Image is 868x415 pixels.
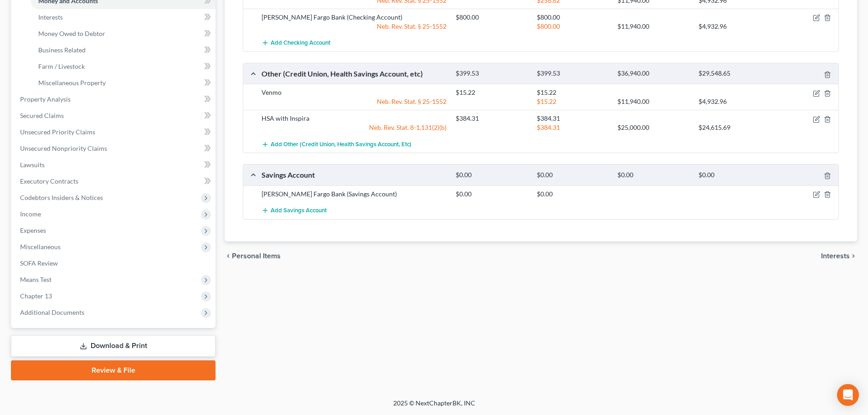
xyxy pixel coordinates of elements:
[613,22,693,31] div: $11,940.00
[821,252,850,260] span: Interests
[532,114,613,123] div: $384.31
[38,13,63,21] span: Interests
[225,252,232,260] i: chevron_left
[262,35,330,51] button: Add Checking Account
[13,108,216,124] a: Secured Claims
[38,79,106,87] span: Miscellaneous Property
[20,161,45,169] span: Lawsuits
[257,22,451,31] div: Neb. Rev. Stat. § 25-1552
[20,177,78,185] span: Executory Contracts
[13,140,216,157] a: Unsecured Nonpriority Claims
[20,95,71,103] span: Property Analysis
[13,157,216,173] a: Lawsuits
[257,123,451,132] div: Neb. Rev. Stat. 8-1,131(2)(b)
[532,190,613,199] div: $0.00
[613,123,693,132] div: $25,000.00
[821,252,857,260] button: Interests chevron_right
[257,114,451,123] div: HSA with Inspira
[20,194,103,201] span: Codebtors Insiders & Notices
[837,384,859,406] div: Open Intercom Messenger
[31,75,216,91] a: Miscellaneous Property
[532,171,613,179] div: $0.00
[13,173,216,190] a: Executory Contracts
[257,190,451,199] div: [PERSON_NAME] Fargo Bank (Savings Account)
[232,252,281,260] span: Personal Items
[31,26,216,42] a: Money Owed to Debtor
[850,252,857,260] i: chevron_right
[20,276,51,283] span: Means Test
[257,88,451,97] div: Venmo
[262,136,411,153] button: Add Other (Credit Union, Health Savings Account, etc)
[20,243,61,251] span: Miscellaneous
[38,30,105,37] span: Money Owed to Debtor
[175,399,694,415] div: 2025 © NextChapterBK, INC
[11,335,216,357] a: Download & Print
[271,40,330,47] span: Add Checking Account
[257,13,451,22] div: [PERSON_NAME] Fargo Bank (Checking Account)
[451,190,532,199] div: $0.00
[20,112,64,119] span: Secured Claims
[613,171,693,179] div: $0.00
[694,69,775,78] div: $29,548.65
[20,292,52,300] span: Chapter 13
[532,22,613,31] div: $800.00
[20,144,107,152] span: Unsecured Nonpriority Claims
[31,42,216,58] a: Business Related
[451,69,532,78] div: $399.53
[38,46,86,54] span: Business Related
[694,171,775,179] div: $0.00
[13,124,216,140] a: Unsecured Priority Claims
[451,171,532,179] div: $0.00
[20,259,58,267] span: SOFA Review
[694,22,775,31] div: $4,932.96
[31,9,216,26] a: Interests
[225,252,281,260] button: chevron_left Personal Items
[532,123,613,132] div: $384.31
[271,207,327,214] span: Add Savings Account
[257,170,451,179] div: Savings Account
[20,128,95,136] span: Unsecured Priority Claims
[257,69,451,78] div: Other (Credit Union, Health Savings Account, etc)
[13,91,216,108] a: Property Analysis
[532,88,613,97] div: $15.22
[532,69,613,78] div: $399.53
[38,62,85,70] span: Farm / Livestock
[20,210,41,218] span: Income
[262,202,327,219] button: Add Savings Account
[257,97,451,106] div: Neb. Rev. Stat. § 25-1552
[11,360,216,380] a: Review & File
[31,58,216,75] a: Farm / Livestock
[451,88,532,97] div: $15.22
[613,97,693,106] div: $11,940.00
[20,226,46,234] span: Expenses
[532,13,613,22] div: $800.00
[20,308,84,316] span: Additional Documents
[451,13,532,22] div: $800.00
[271,141,411,148] span: Add Other (Credit Union, Health Savings Account, etc)
[451,114,532,123] div: $384.31
[532,97,613,106] div: $15.22
[613,69,693,78] div: $36,940.00
[13,255,216,272] a: SOFA Review
[694,123,775,132] div: $24,615.69
[694,97,775,106] div: $4,932.96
